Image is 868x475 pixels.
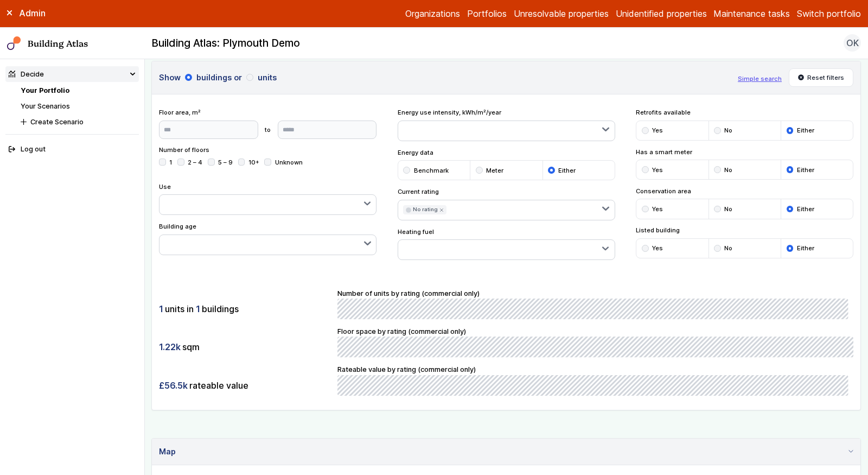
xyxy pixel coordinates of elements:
[713,7,790,20] a: Maintenance tasks
[797,7,861,20] button: Switch portfolio
[21,86,69,94] a: Your Portfolio
[159,182,376,216] div: Use
[405,7,460,20] a: Organizations
[398,108,615,141] div: Energy use intensity, kWh/m²/year
[398,227,615,261] div: Heating fuel
[636,148,853,156] span: Has a smart meter
[5,142,139,157] button: Log out
[337,326,853,358] div: Floor space by rating (commercial only)
[152,439,860,465] summary: Map
[159,379,188,391] span: £56.5k
[636,226,853,235] span: Listed building
[337,288,853,320] div: Number of units by rating (commercial only)
[616,7,707,20] a: Unidentified properties
[398,148,615,181] div: Energy data
[636,108,853,117] span: Retrofits available
[159,299,330,319] div: units in buildings
[844,34,861,52] button: OK
[5,66,139,82] summary: Decide
[196,303,200,315] span: 1
[21,102,70,110] a: Your Scenarios
[789,68,854,87] button: Reset filters
[636,187,853,195] span: Conservation area
[7,36,21,50] img: main-0bbd2752.svg
[514,7,609,20] a: Unresolvable properties
[846,36,859,49] span: OK
[9,69,44,79] div: Decide
[159,222,376,255] div: Building age
[159,108,376,138] div: Floor area, m²
[159,303,163,315] span: 1
[403,205,446,214] button: No rating
[151,36,300,50] h2: Building Atlas: Plymouth Demo
[467,7,507,20] a: Portfolios
[17,114,139,130] button: Create Scenario
[398,187,615,220] div: Current rating
[159,145,376,175] div: Number of floors
[159,337,330,357] div: sqm
[159,341,181,353] span: 1.22k
[159,72,731,84] h3: Show
[159,375,330,396] div: rateable value
[738,74,782,83] button: Simple search
[337,364,853,396] div: Rateable value by rating (commercial only)
[159,121,376,139] form: to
